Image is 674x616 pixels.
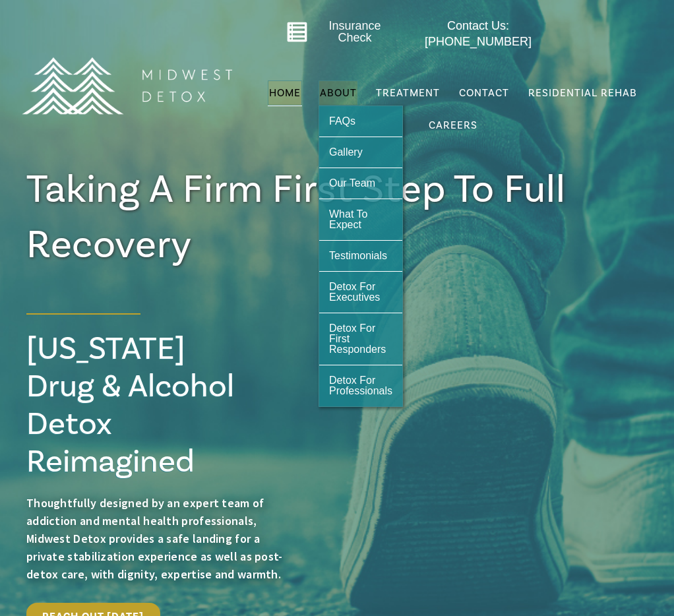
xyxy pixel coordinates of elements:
[527,80,638,106] a: Residential Rehab
[268,80,302,106] a: Home
[458,80,510,106] a: Contact
[427,113,479,138] a: Careers
[13,29,239,142] img: MD Logo Horitzontal white-01 (1) (1)
[329,250,387,261] span: Testimonials
[319,272,402,313] a: Detox For Executives
[286,21,308,47] a: Go to midwestdetox.com/message-form-page/
[376,88,440,98] span: Treatment
[26,495,283,582] span: Thoughtfully designed by an expert team of addiction and mental health professionals, Midwest Det...
[329,115,355,127] span: FAQs
[320,88,357,98] span: About
[329,177,375,189] span: Our Team
[329,208,367,230] span: What To Expect
[329,146,363,158] span: Gallery
[328,19,381,44] a: Insurance Check
[329,281,380,303] span: Detox For Executives
[329,323,386,355] span: Detox For First Responders
[319,313,402,365] a: Detox For First Responders
[269,86,301,100] span: Home
[406,18,550,49] a: Contact Us: [PHONE_NUMBER]
[429,119,477,132] span: Careers
[329,375,392,396] span: Detox For Professionals
[319,106,402,137] a: FAQs
[319,168,402,199] a: Our Team
[319,137,402,168] a: Gallery
[319,80,358,106] a: About
[319,365,402,406] a: Detox For Professionals
[528,86,637,100] span: Residential Rehab
[375,80,441,106] a: Treatment
[26,164,565,270] span: Taking a firm First Step To full Recovery
[425,19,532,47] span: Contact Us: [PHONE_NUMBER]
[459,88,509,98] span: Contact
[319,241,402,271] a: Testimonials
[319,199,402,240] a: What To Expect
[26,328,234,482] span: [US_STATE] Drug & Alcohol Detox Reimagined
